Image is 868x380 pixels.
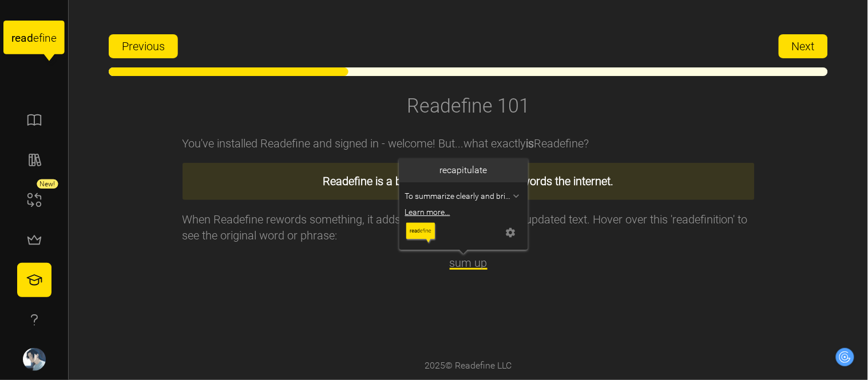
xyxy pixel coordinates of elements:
[21,31,26,45] tspan: a
[183,211,755,243] p: When Readefine rewords something, it adds a yellow underline to the updated text. Hover over this...
[192,173,745,190] p: Readefine is a browser extension that rewords the internet.
[505,225,517,241] span: 
[39,31,43,45] tspan: f
[27,31,33,45] tspan: d
[37,179,58,189] div: New!
[45,31,51,45] tspan: n
[526,137,534,150] b: is
[407,93,530,118] h1: Readefine 101
[51,31,57,45] tspan: e
[792,35,815,58] span: Next
[183,135,755,151] p: You've installed Readefine and signed in - welcome! But...what exactly Readefine?
[405,191,511,202] div: To summarize clearly and briefly.
[42,31,45,45] tspan: i
[11,31,15,45] tspan: r
[419,353,518,379] div: 2025 © Readefine LLC
[122,35,165,58] span: Previous
[511,189,522,205] div: 
[405,221,437,244] img: Readefine
[405,207,522,219] a: Learn more...
[779,34,828,58] button: Next
[399,158,528,182] div: recapitulate
[23,348,46,371] img: tittie cancer
[109,34,178,58] button: Previous
[15,31,21,45] tspan: e
[3,9,65,71] a: readefine
[33,31,39,45] tspan: e
[450,256,487,270] span: sum up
